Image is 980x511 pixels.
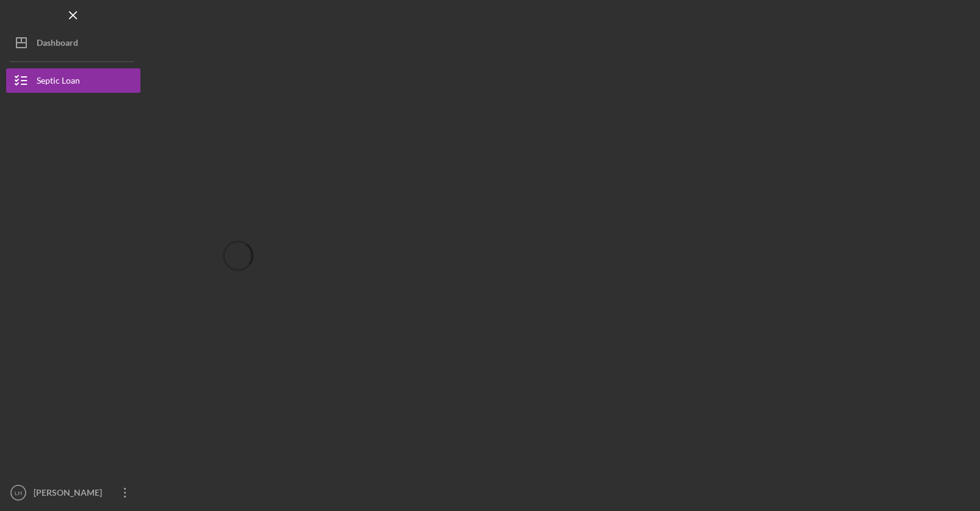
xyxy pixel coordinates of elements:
[6,68,140,93] button: Septic Loan
[37,31,78,58] div: Dashboard
[37,68,80,96] div: Septic Loan
[6,480,140,505] button: LH[PERSON_NAME]
[6,31,140,55] button: Dashboard
[15,490,22,496] text: LH
[31,480,110,508] div: [PERSON_NAME]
